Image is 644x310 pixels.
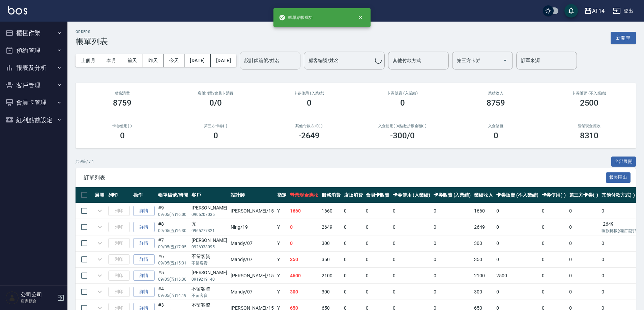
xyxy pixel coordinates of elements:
[122,54,143,67] button: 前天
[184,54,210,67] button: [DATE]
[279,14,313,21] span: 帳單結帳成功
[190,187,229,203] th: 客戶
[472,219,495,235] td: 2649
[320,252,342,267] td: 350
[158,260,188,266] p: 09/05 (五) 15:31
[113,98,132,108] h3: 8759
[288,235,320,251] td: 0
[432,219,473,235] td: 0
[364,91,441,95] h2: 卡券販賣 (入業績)
[364,203,391,219] td: 0
[133,271,155,281] a: 詳情
[275,235,288,251] td: Y
[391,203,432,219] td: 0
[551,124,628,128] h2: 營業現金應收
[364,252,391,267] td: 0
[143,54,164,67] button: 昨天
[192,302,227,309] div: 不留客資
[564,4,578,18] button: save
[432,235,473,251] td: 0
[192,253,227,260] div: 不留客資
[610,5,636,17] button: 登出
[495,219,540,235] td: 0
[432,268,473,284] td: 0
[320,203,342,219] td: 1660
[76,159,94,165] p: 共 9 筆, 1 / 1
[192,204,227,212] div: [PERSON_NAME]
[156,284,190,300] td: #4
[364,219,391,235] td: 0
[84,124,161,128] h2: 卡券使用(-)
[213,131,218,140] h3: 0
[611,157,636,167] button: 全部展開
[320,219,342,235] td: 2649
[131,187,156,203] th: 操作
[342,252,364,267] td: 0
[472,187,495,203] th: 業績收入
[133,254,155,265] a: 詳情
[353,10,368,25] button: close
[158,228,188,234] p: 09/05 (五) 16:30
[211,54,236,67] button: [DATE]
[158,244,188,250] p: 09/05 (五) 17:05
[8,6,27,15] img: Logo
[342,268,364,284] td: 0
[342,235,364,251] td: 0
[192,221,227,228] div: 亢
[229,252,275,267] td: Mandy /07
[567,219,600,235] td: 0
[540,203,568,219] td: 0
[288,284,320,300] td: 300
[192,269,227,276] div: [PERSON_NAME]
[391,252,432,267] td: 0
[567,203,600,219] td: 0
[581,4,607,18] button: AT14
[3,24,65,42] button: 櫃檯作業
[342,203,364,219] td: 0
[84,91,161,95] h3: 服務消費
[275,203,288,219] td: Y
[551,91,628,95] h2: 卡券販賣 (不入業績)
[495,235,540,251] td: 0
[364,124,441,128] h2: 入金使用(-) /點數折抵金額(-)
[391,235,432,251] td: 0
[93,187,107,203] th: 展開
[3,94,65,111] button: 會員卡管理
[120,131,125,140] h3: 0
[209,98,222,108] h3: 0/0
[192,285,227,292] div: 不留客資
[611,34,636,41] a: 新開單
[500,55,510,66] button: Open
[540,235,568,251] td: 0
[133,287,155,297] a: 詳情
[5,291,19,305] img: Person
[457,91,534,95] h2: 業績收入
[472,268,495,284] td: 2100
[158,292,188,299] p: 09/05 (五) 14:19
[192,244,227,250] p: 0926038095
[432,203,473,219] td: 0
[288,268,320,284] td: 4600
[229,187,275,203] th: 設計師
[342,219,364,235] td: 0
[494,131,498,140] h3: 0
[432,284,473,300] td: 0
[229,235,275,251] td: Mandy /07
[400,98,405,108] h3: 0
[364,235,391,251] td: 0
[364,268,391,284] td: 0
[156,203,190,219] td: #9
[342,284,364,300] td: 0
[270,91,348,95] h2: 卡券使用 (入業績)
[229,219,275,235] td: Ning /19
[495,252,540,267] td: 0
[288,252,320,267] td: 350
[275,187,288,203] th: 指定
[540,219,568,235] td: 0
[192,212,227,218] p: 0905207035
[567,187,600,203] th: 第三方卡券(-)
[307,98,312,108] h3: 0
[270,124,348,128] h2: 其他付款方式(-)
[275,252,288,267] td: Y
[495,284,540,300] td: 0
